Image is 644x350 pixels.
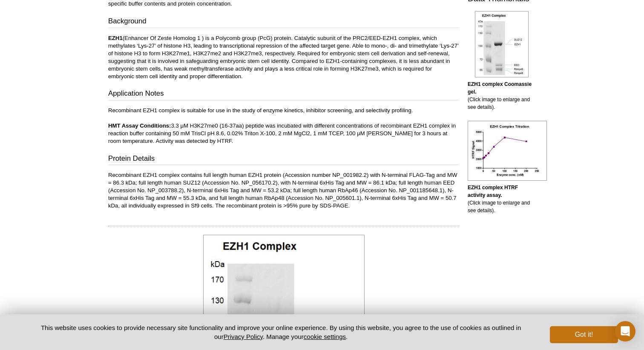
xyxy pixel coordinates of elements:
p: (Click image to enlarge and see details). [468,184,536,214]
p: (Click image to enlarge and see details). [468,80,536,111]
strong: HMT Assay Conditions: [108,122,171,129]
h3: Background [108,16,459,28]
p: (Enhancer Of Zeste Homolog 1 ) is a Polycomb group (PcG) protein. Catalytic subunit of the PRC2/E... [108,34,459,80]
b: EZH1 complex HTRF activity assay. [468,185,518,198]
div: Open Intercom Messenger [615,321,635,341]
strong: EZH1 [108,35,123,41]
button: Got it! [550,326,618,343]
b: EZH1 complex Coomassie gel. [468,81,532,95]
p: Recombinant EZH1 complex contains full length human EZH1 protein (Accession number NP_001982.2) w... [108,171,459,210]
h3: Application Notes [108,88,459,100]
a: Privacy Policy [224,333,263,340]
button: cookie settings [304,333,346,340]
h3: Protein Details [108,154,459,165]
img: EZH1 complex Coomassie gel [475,11,529,77]
img: EZH1 complex HTRF activity assay [468,121,547,181]
p: This website uses cookies to provide necessary site functionality and improve your online experie... [26,323,536,341]
p: Recombinant EZH1 complex is suitable for use in the study of enzyme kinetics, inhibitor screening... [108,107,459,145]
